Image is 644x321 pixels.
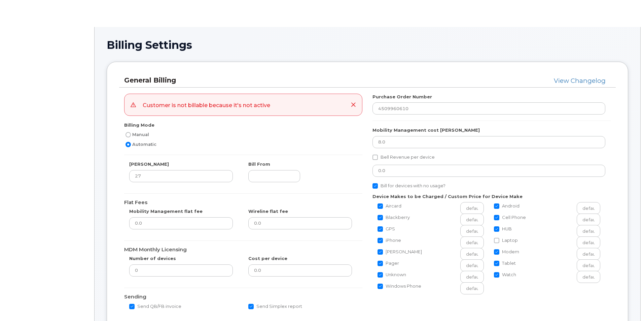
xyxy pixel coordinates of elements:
[248,208,288,215] label: Wireline flat fee
[248,304,254,309] input: Send Simplex report
[554,77,606,85] a: View Changelog
[378,215,383,220] input: Blackberry
[248,161,270,167] label: Bill From
[460,202,484,214] input: Aircard
[494,249,499,255] input: Modem
[124,131,149,139] label: Manual
[107,39,628,51] h1: Billing Settings
[460,271,484,283] input: Unknown
[577,202,600,214] input: Android
[143,100,270,109] div: Customer is not billable because it's not active
[494,225,512,233] label: HUB
[494,248,519,256] label: Modem
[577,236,600,249] input: Laptop
[378,226,383,232] input: GPS
[494,271,516,279] label: Watch
[378,203,383,209] input: Aircard
[126,132,131,137] input: Manual
[378,202,401,210] label: Aircard
[372,182,445,190] label: Bill for devices with no usage?
[372,183,378,189] input: Bill for devices with no usage?
[494,202,520,210] label: Android
[372,94,432,100] label: Purchase Order Number
[460,236,484,249] input: iPhone
[577,259,600,271] input: Tablet
[494,203,499,209] input: Android
[378,271,406,279] label: Unknown
[494,238,499,243] input: Laptop
[124,294,362,300] h4: Sending
[460,248,484,260] input: [PERSON_NAME]
[577,214,600,226] input: Cell Phone
[129,302,181,311] label: Send QB/FB invoice
[124,122,154,128] label: Billing Mode
[494,214,526,222] label: Cell Phone
[248,255,287,262] label: Cost per device
[378,214,410,222] label: Blackberry
[378,272,383,278] input: Unknown
[372,155,378,160] input: Bell Revenue per device
[494,272,499,278] input: Watch
[378,238,383,243] input: iPhone
[124,247,362,253] h4: MDM Monthly Licensing
[494,261,499,266] input: Tablet
[129,255,176,262] label: Number of devices
[494,226,499,232] input: HUB
[577,248,600,260] input: Modem
[494,259,516,267] label: Tablet
[372,193,523,200] label: Device Makes to be Charged / Custom Price for Device Make
[378,259,399,267] label: Pager
[129,161,169,167] label: [PERSON_NAME]
[378,261,383,266] input: Pager
[378,236,401,245] label: iPhone
[494,236,518,245] label: Laptop
[378,282,421,290] label: Windows Phone
[494,215,499,220] input: Cell Phone
[460,259,484,271] input: Pager
[126,142,131,147] input: Automatic
[124,200,362,205] h4: Flat Fees
[460,225,484,237] input: GPS
[372,127,480,133] label: Mobility Management cost [PERSON_NAME]
[129,304,135,309] input: Send QB/FB invoice
[129,208,203,215] label: Mobility Management flat fee
[372,153,435,161] label: Bell Revenue per device
[460,282,484,294] input: Windows Phone
[378,284,383,289] input: Windows Phone
[248,302,302,311] label: Send Simplex report
[577,225,600,237] input: HUB
[378,225,395,233] label: GPS
[124,140,156,149] label: Automatic
[460,214,484,226] input: Blackberry
[378,249,383,255] input: [PERSON_NAME]
[124,76,401,85] h3: General Billing
[577,271,600,283] input: Watch
[378,248,422,256] label: [PERSON_NAME]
